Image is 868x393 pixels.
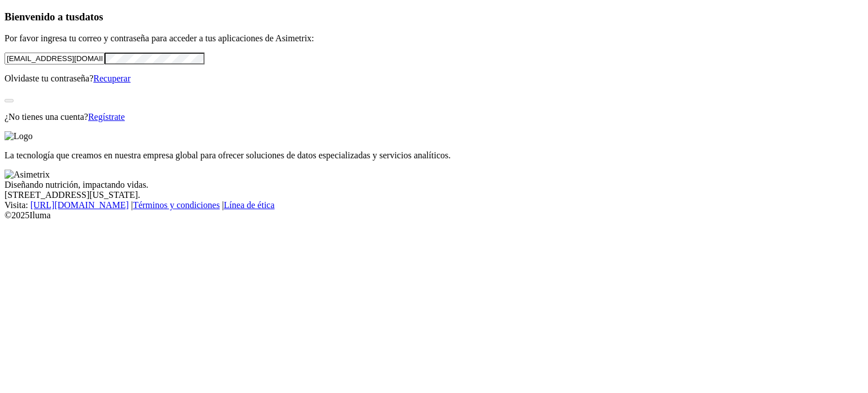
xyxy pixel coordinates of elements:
[5,131,33,141] img: Logo
[5,11,863,23] h3: Bienvenido a tus
[5,200,863,210] div: Visita : | |
[5,150,863,161] p: La tecnología que creamos en nuestra empresa global para ofrecer soluciones de datos especializad...
[5,112,863,122] p: ¿No tienes una cuenta?
[5,210,863,221] div: © 2025 Iluma
[88,112,125,122] a: Regístrate
[5,74,863,84] p: Olvidaste tu contraseña?
[224,200,275,210] a: Línea de ética
[5,53,105,64] input: Tu correo
[93,74,131,83] a: Recuperar
[79,11,103,23] span: datos
[5,170,50,180] img: Asimetrix
[5,190,863,200] div: [STREET_ADDRESS][US_STATE].
[5,33,863,44] p: Por favor ingresa tu correo y contraseña para acceder a tus aplicaciones de Asimetrix:
[31,200,129,210] a: [URL][DOMAIN_NAME]
[5,180,863,190] div: Diseñando nutrición, impactando vidas.
[133,200,220,210] a: Términos y condiciones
